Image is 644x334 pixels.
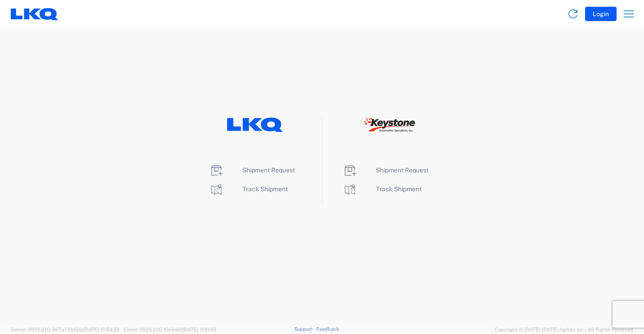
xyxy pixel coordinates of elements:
span: Client: 2025.21.0-f0c8481 [124,327,216,332]
a: Support [294,326,317,332]
a: Feedback [316,326,339,332]
span: Server: 2025.21.0-667a72bf6fa [11,327,120,332]
a: Shipment Request [343,167,429,174]
span: Shipment Request [376,167,429,174]
span: Copyright © [DATE]-[DATE] Agistix Inc., All Rights Reserved [495,325,633,334]
span: Shipment Request [242,167,295,174]
span: Track Shipment [376,185,421,193]
a: Track Shipment [343,185,421,193]
span: [DATE] 11:51:43 [183,327,216,332]
a: Track Shipment [209,185,288,193]
span: Track Shipment [242,185,288,193]
button: Login [585,7,617,21]
span: [DATE] 10:54:32 [83,327,120,332]
a: Shipment Request [209,167,295,174]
